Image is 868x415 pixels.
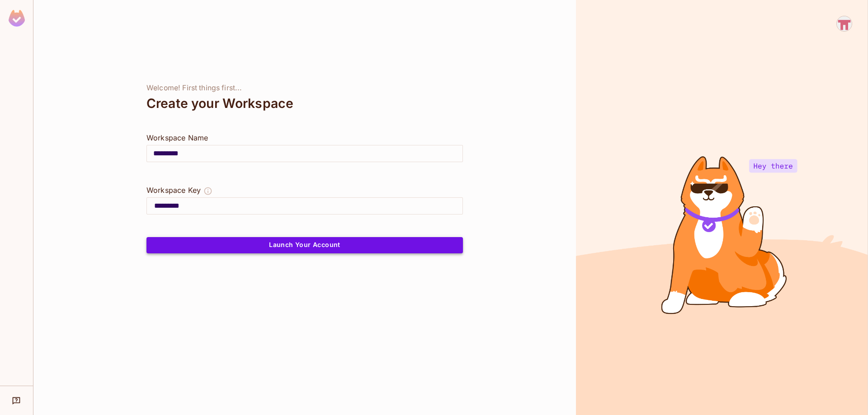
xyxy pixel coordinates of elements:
[146,132,463,143] div: Workspace Name
[9,10,25,27] img: SReyMgAAAABJRU5ErkJggg==
[203,185,212,197] button: The Workspace Key is unique, and serves as the identifier of your workspace.
[146,84,463,93] div: Welcome! First things first...
[146,237,463,253] button: Launch Your Account
[146,185,201,196] div: Workspace Key
[6,392,27,410] div: Help & Updates
[837,16,852,31] img: doug@imagemais.com.br
[146,93,463,114] div: Create your Workspace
